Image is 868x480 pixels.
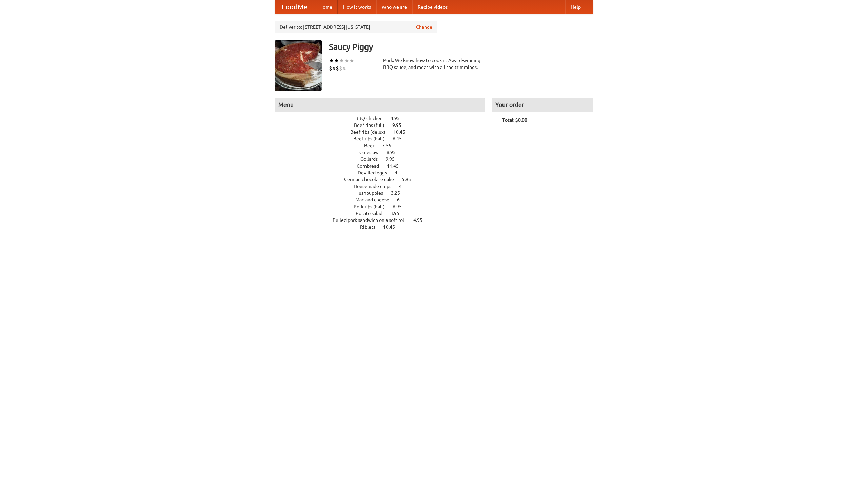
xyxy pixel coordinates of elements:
a: Potato salad 3.95 [356,211,412,216]
h3: Saucy Piggy [329,40,593,54]
a: BBQ chicken 4.95 [355,116,412,121]
span: Beef ribs (half) [353,136,392,141]
li: $ [332,64,336,72]
span: 3.95 [390,211,406,216]
span: German chocolate cake [344,177,401,182]
span: 4 [395,170,404,175]
span: Cornbread [357,163,386,169]
a: Beef ribs (half) 6.45 [353,136,414,141]
li: $ [342,64,346,72]
li: ★ [349,57,354,64]
span: 10.45 [383,224,402,230]
span: 9.95 [386,156,401,162]
li: ★ [339,57,344,64]
span: Pulled pork sandwich on a soft roll [333,217,412,223]
li: ★ [334,57,339,64]
a: Housemade chips 4 [354,184,414,189]
li: ★ [329,57,334,64]
h4: Your order [492,98,593,112]
span: 6.95 [393,204,409,209]
a: Who we are [376,0,412,14]
span: 6 [397,197,407,203]
a: Pulled pork sandwich on a soft roll 4.95 [333,217,435,223]
a: Mac and cheese 6 [355,197,412,203]
span: 10.45 [393,129,412,135]
span: 8.95 [387,150,402,155]
a: Beer 7.55 [364,143,404,148]
li: $ [339,64,342,72]
span: 4.95 [391,116,407,121]
span: Beef ribs (full) [354,122,391,128]
a: Beef ribs (full) 9.95 [354,122,414,128]
span: 6.45 [393,136,409,141]
div: Deliver to: [STREET_ADDRESS][US_STATE] [275,21,437,33]
span: 9.95 [392,122,408,128]
div: Pork. We know how to cook it. Award-winning BBQ sauce, and meat with all the trimmings. [383,57,485,71]
a: Pork ribs (half) 6.95 [354,204,414,209]
img: angular.jpg [275,40,322,91]
a: Coleslaw 8.95 [359,150,408,155]
span: 7.55 [382,143,398,148]
span: Mac and cheese [355,197,396,203]
a: Home [314,0,338,14]
span: Riblets [360,224,382,230]
a: Riblets 10.45 [360,224,408,230]
a: How it works [338,0,376,14]
li: ★ [344,57,349,64]
span: Devilled eggs [358,170,394,175]
a: Cornbread 11.45 [357,163,411,169]
span: Beef ribs (delux) [350,129,392,135]
h4: Menu [275,98,485,112]
a: Devilled eggs 4 [358,170,410,175]
span: Housemade chips [354,184,398,189]
li: $ [336,64,339,72]
span: 5.95 [402,177,418,182]
span: Coleslaw [359,150,386,155]
span: Potato salad [356,211,389,216]
a: Hushpuppies 3.25 [355,190,413,196]
a: Help [565,0,586,14]
span: Hushpuppies [355,190,390,196]
a: German chocolate cake 5.95 [344,177,423,182]
a: FoodMe [275,0,314,14]
span: Pork ribs (half) [354,204,392,209]
span: 3.25 [391,190,407,196]
span: BBQ chicken [355,116,390,121]
span: 4 [399,184,409,189]
span: 4.95 [413,217,429,223]
li: $ [329,64,332,72]
a: Recipe videos [412,0,453,14]
b: Total: $0.00 [502,117,527,123]
a: Change [416,24,432,31]
a: Beef ribs (delux) 10.45 [350,129,418,135]
span: Beer [364,143,381,148]
span: Collards [360,156,384,162]
span: 11.45 [387,163,406,169]
a: Collards 9.95 [360,156,407,162]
